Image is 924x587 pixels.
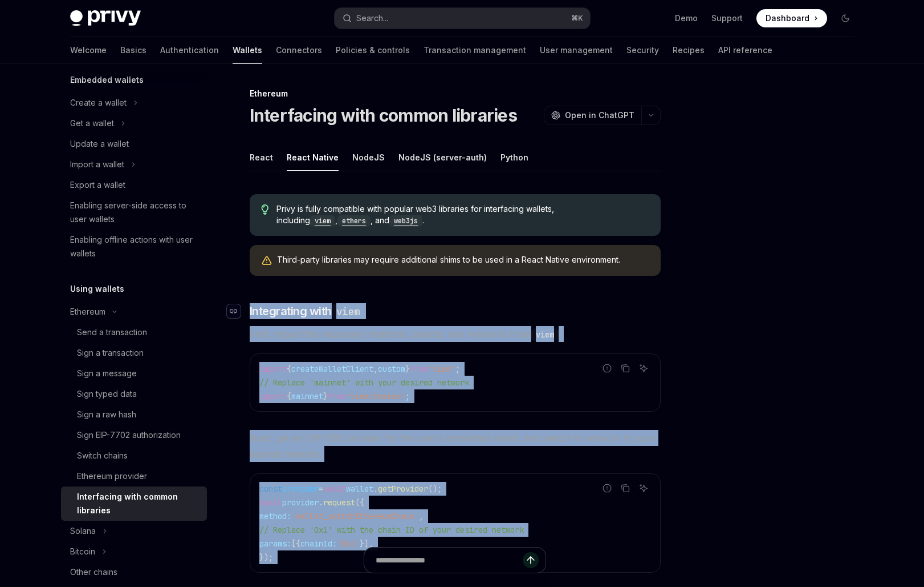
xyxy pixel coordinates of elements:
span: { [287,364,291,374]
a: Demo [675,13,698,24]
div: Ethereum [250,88,661,99]
span: getProvider [378,484,428,494]
div: Switch chains [77,449,128,463]
a: Basics [120,37,146,64]
div: Search... [356,11,388,25]
img: dark logo [70,10,141,26]
span: custom [378,364,405,374]
a: Send a transaction [61,322,207,343]
span: Dashboard [766,13,809,24]
span: ; [455,364,460,374]
span: } [405,364,410,374]
span: from [410,364,428,374]
span: provider [282,484,319,494]
input: Ask a question... [376,548,523,573]
span: // Replace 'mainnet' with your desired network [259,377,469,388]
span: import [259,364,287,374]
a: Sign EIP-7702 authorization [61,425,207,445]
a: Enabling offline actions with user wallets [61,230,207,264]
button: Ask AI [636,481,651,496]
button: Create a wallet [61,93,207,113]
span: , [419,511,424,521]
button: Solana [61,521,207,541]
div: Sign typed data [77,387,137,401]
a: Recipes [673,37,705,64]
button: Get a wallet [61,113,207,134]
a: Enabling server-side access to user wallets [61,195,207,230]
div: Solana [70,524,96,538]
span: = [319,484,323,494]
span: await [323,484,346,494]
span: mainnet [291,391,323,401]
span: from [328,391,346,401]
span: 'viem' [428,364,455,374]
button: Copy the contents from the code block [618,481,633,496]
code: viem [332,304,365,319]
span: import [259,391,287,401]
span: Third-party libraries may require additional shims to be used in a React Native environment. [277,254,649,266]
svg: Tip [261,204,269,215]
span: provider [282,497,319,508]
span: request [323,497,355,508]
button: NodeJS [352,144,385,171]
span: Integrating with [250,303,365,319]
button: Report incorrect code [600,361,614,376]
button: Send message [523,552,539,568]
button: React [250,144,273,171]
span: ; [405,391,410,401]
h1: Interfacing with common libraries [250,105,517,126]
button: Ask AI [636,361,651,376]
span: Privy is fully compatible with popular web3 libraries for interfacing wallets, including , , and . [276,203,649,227]
button: React Native [287,144,339,171]
div: Sign a transaction [77,346,144,360]
a: User management [540,37,613,64]
span: (); [428,484,442,494]
div: Update a wallet [70,137,129,151]
span: [{ [291,538,300,549]
a: Navigate to header [227,303,250,319]
div: Ethereum provider [77,469,147,483]
div: Sign a raw hash [77,408,136,421]
a: Welcome [70,37,107,64]
a: Dashboard [756,9,827,27]
code: viem [310,215,335,227]
button: Ethereum [61,301,207,322]
div: Get a wallet [70,116,114,130]
a: ethers [337,215,371,225]
div: Export a wallet [70,178,125,192]
span: method: [259,511,291,521]
div: Enabling server-side access to user wallets [70,199,200,226]
a: Sign typed data [61,384,207,404]
span: } [323,391,328,401]
button: Search...⌘K [335,8,590,29]
span: { [287,391,291,401]
button: Copy the contents from the code block [618,361,633,376]
div: Sign EIP-7702 authorization [77,428,181,442]
a: Sign a raw hash [61,404,207,425]
button: Bitcoin [61,541,207,562]
h5: Using wallets [70,282,124,296]
button: Open in ChatGPT [544,106,641,125]
span: 'wallet_switchEthereumChain' [291,511,419,521]
a: Export a wallet [61,175,207,195]
div: Create a wallet [70,96,127,110]
div: Send a transaction [77,325,147,339]
span: ({ [355,497,364,508]
span: await [259,497,282,508]
span: Next, get an EIP-1193 provider for the user’s embedded wallet, and switch its network to your des... [250,430,661,462]
a: Switch chains [61,445,207,466]
a: Update a wallet [61,134,207,154]
a: Support [711,13,743,24]
span: chainId: [300,538,337,549]
span: createWalletClient [291,364,373,374]
a: Interfacing with common libraries [61,487,207,521]
span: const [259,484,282,494]
span: First, import the necessary methods, objects, and networks from : [250,326,661,342]
a: Sign a message [61,363,207,384]
span: 'viem/chains' [346,391,405,401]
svg: Warning [261,255,272,267]
span: wallet [346,484,373,494]
button: Toggle dark mode [836,9,854,27]
a: Wallets [233,37,262,64]
span: Open in ChatGPT [565,110,634,121]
